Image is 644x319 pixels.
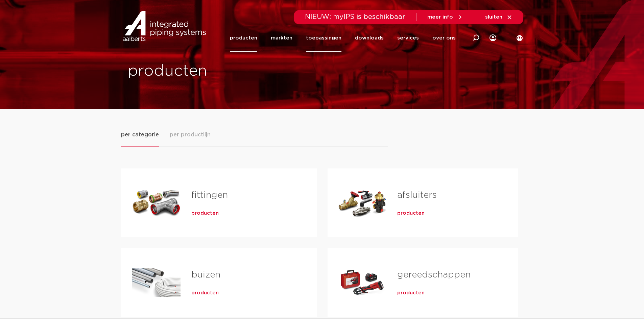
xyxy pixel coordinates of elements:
a: markten [271,24,292,52]
a: producten [230,24,257,52]
a: fittingen [191,191,228,200]
span: meer info [427,15,453,20]
a: producten [191,210,219,217]
h1: producten [128,60,319,82]
a: sluiten [485,14,512,20]
a: downloads [355,24,384,52]
span: per categorie [121,131,159,139]
a: gereedschappen [397,270,471,279]
a: producten [397,210,425,217]
span: per productlijn [170,131,211,139]
nav: Menu [230,24,456,52]
a: services [397,24,419,52]
div: my IPS [490,24,496,52]
a: toepassingen [306,24,341,52]
span: NIEUW: myIPS is beschikbaar [305,14,405,20]
a: producten [397,290,425,296]
span: sluiten [485,15,502,20]
a: buizen [191,270,220,279]
a: producten [191,290,219,296]
a: afsluiters [397,191,437,200]
a: meer info [427,14,463,20]
a: over ons [432,24,456,52]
